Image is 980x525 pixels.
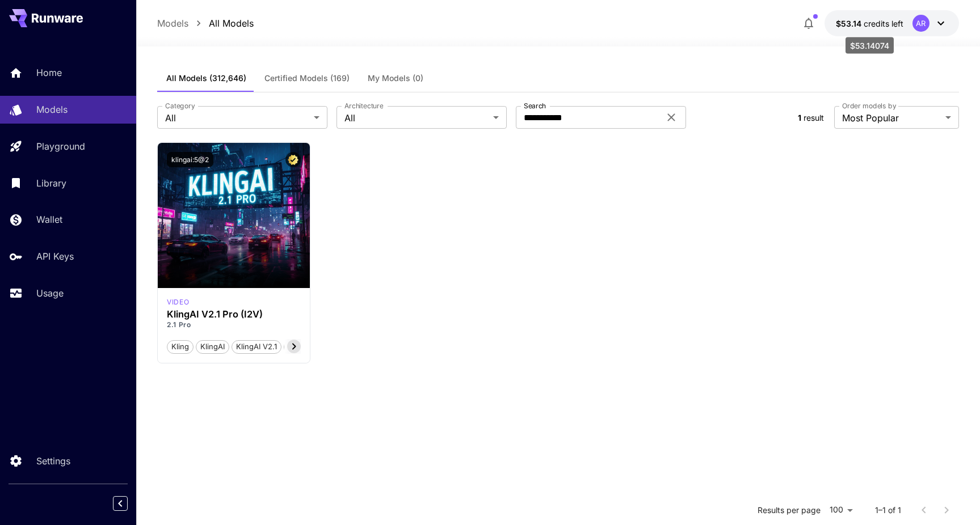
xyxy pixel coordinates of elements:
[344,111,489,125] span: All
[121,493,136,514] div: Collapse sidebar
[167,152,213,167] button: klingai:5@2
[167,339,194,354] button: Kling
[825,502,857,518] div: 100
[798,113,801,122] span: 1
[157,16,188,30] a: Models
[36,213,62,226] p: Wallet
[36,66,62,79] p: Home
[165,111,309,125] span: All
[36,176,66,190] p: Library
[875,505,901,516] p: 1–1 of 1
[285,152,301,167] button: Certified Model – Vetted for best performance and includes a commercial license.
[524,101,546,111] label: Search
[167,341,193,353] span: Kling
[842,101,896,111] label: Order models by
[36,286,64,300] p: Usage
[196,341,229,353] span: KlingAI
[167,309,301,320] h3: KlingAI V2.1 Pro (I2V)
[836,19,864,28] span: $53.14
[804,113,824,122] span: result
[264,73,350,83] span: Certified Models (169)
[113,496,128,511] button: Collapse sidebar
[166,73,246,83] span: All Models (312,646)
[209,16,254,30] a: All Models
[167,320,301,330] p: 2.1 Pro
[36,249,74,263] p: API Keys
[846,37,894,54] div: $53.14074
[232,341,281,353] span: KlingAI v2.1
[36,454,70,468] p: Settings
[842,111,941,125] span: Most Popular
[167,297,189,307] p: video
[864,19,903,28] span: credits left
[758,505,821,516] p: Results per page
[232,339,281,354] button: KlingAI v2.1
[912,15,929,32] div: AR
[825,10,959,36] button: $53.14074AR
[36,103,68,116] p: Models
[165,101,195,111] label: Category
[196,339,229,354] button: KlingAI
[157,16,254,30] nav: breadcrumb
[344,101,383,111] label: Architecture
[36,139,85,153] p: Playground
[836,18,903,29] div: $53.14074
[368,73,423,83] span: My Models (0)
[167,297,189,307] div: klingai_2_1_pro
